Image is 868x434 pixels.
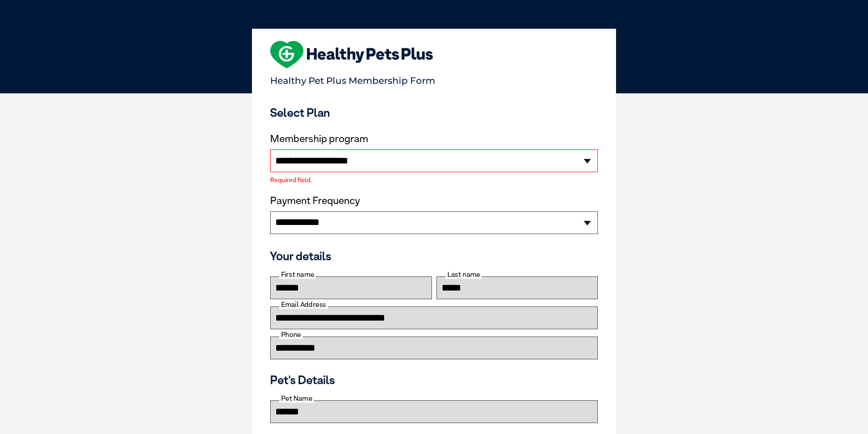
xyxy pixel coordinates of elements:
[270,195,360,207] label: Payment Frequency
[267,373,601,387] h3: Pet's Details
[279,301,328,309] label: Email Address
[279,331,303,339] label: Phone
[270,71,598,86] p: Healthy Pet Plus Membership Form
[270,41,433,68] img: heart-shape-hpp-logo-large.png
[270,177,598,183] label: Required field.
[270,106,598,119] h3: Select Plan
[279,271,316,279] label: First name
[270,249,598,263] h3: Your details
[270,133,598,145] label: Membership program
[446,271,482,279] label: Last name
